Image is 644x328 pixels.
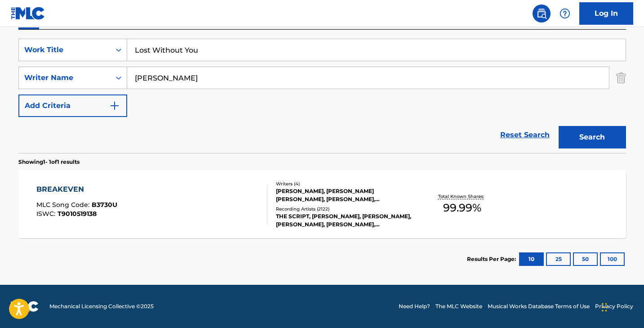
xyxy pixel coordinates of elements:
[36,210,58,218] span: ISWC :
[435,302,482,310] a: The MLC Website
[560,8,570,19] img: help
[276,206,412,212] div: Recording Artists ( 2122 )
[18,171,626,238] a: BREAKEVENMLC Song Code:B3730UISWC:T9010519138Writers (4)[PERSON_NAME], [PERSON_NAME] [PERSON_NAME...
[573,252,598,266] button: 50
[11,301,39,312] img: logo
[36,184,117,195] div: BREAKEVEN
[579,2,633,25] a: Log In
[599,285,644,328] iframe: Chat Widget
[438,193,486,200] p: Total Known Shares:
[18,94,127,117] button: Add Criteria
[496,125,554,145] a: Reset Search
[49,302,154,310] span: Mechanical Licensing Collective © 2025
[36,201,92,209] span: MLC Song Code :
[616,67,626,89] img: Delete Criterion
[276,180,412,187] div: Writers ( 4 )
[18,158,80,166] p: Showing 1 - 1 of 1 results
[602,294,607,321] div: Drag
[276,187,412,203] div: [PERSON_NAME], [PERSON_NAME] [PERSON_NAME], [PERSON_NAME], [PERSON_NAME] [PERSON_NAME]
[546,252,571,266] button: 25
[559,126,626,148] button: Search
[58,210,97,218] span: T9010519138
[399,302,430,310] a: Need Help?
[600,252,625,266] button: 100
[556,4,574,22] div: Help
[109,100,120,111] img: 9d2ae6d4665cec9f34b9.svg
[11,7,45,20] img: MLC Logo
[536,8,547,19] img: search
[467,255,518,263] p: Results Per Page:
[92,201,117,209] span: B3730U
[24,72,105,83] div: Writer Name
[443,200,481,216] span: 99.99 %
[519,252,544,266] button: 10
[488,302,590,310] a: Musical Works Database Terms of Use
[533,4,551,22] a: Public Search
[24,45,105,55] div: Work Title
[595,302,633,310] a: Privacy Policy
[276,212,412,229] div: THE SCRIPT, [PERSON_NAME], [PERSON_NAME], [PERSON_NAME], [PERSON_NAME], [PERSON_NAME], [PERSON_NA...
[18,39,626,153] form: Search Form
